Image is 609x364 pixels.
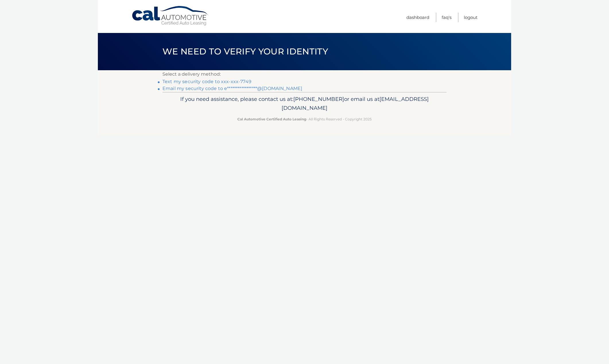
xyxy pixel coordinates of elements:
strong: Cal Automotive Certified Auto Leasing [237,117,306,121]
p: Select a delivery method: [162,70,447,78]
span: [PHONE_NUMBER] [293,96,344,102]
a: Logout [464,13,478,22]
span: We need to verify your identity [162,46,328,57]
a: Text my security code to xxx-xxx-7749 [162,79,251,84]
a: Dashboard [406,13,429,22]
a: FAQ's [442,13,451,22]
a: Cal Automotive [131,6,209,26]
p: - All Rights Reserved - Copyright 2025 [166,116,443,122]
p: If you need assistance, please contact us at: or email us at [166,95,443,113]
